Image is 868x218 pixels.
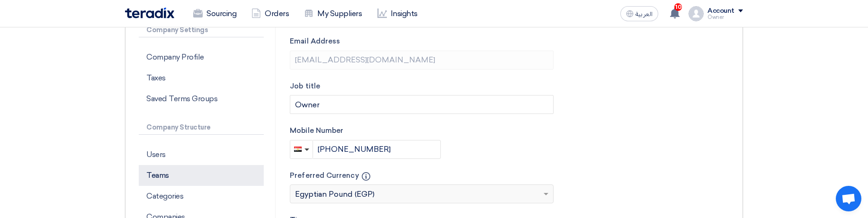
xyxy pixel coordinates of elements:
p: Users [139,144,264,165]
div: Open chat [836,186,861,211]
span: Egyptian Pound (EGP) [295,189,375,200]
label: Job title [290,81,554,92]
a: Sourcing [186,3,244,24]
p: Teams [139,165,264,186]
p: Company Structure [139,121,264,135]
input: Enter your business email [290,51,554,70]
span: العربية [635,11,653,17]
a: Insights [370,3,425,24]
a: My Suppliers [296,3,369,24]
p: Categories [139,186,264,207]
p: Taxes [139,68,264,88]
label: Mobile Number [290,125,554,136]
label: Email Address [290,36,554,47]
a: Orders [244,3,296,24]
div: Owner [707,15,743,20]
span: 10 [674,3,682,11]
img: Teradix logo [125,8,174,18]
img: profile_test.png [689,6,704,21]
p: Company Settings [139,23,264,37]
input: Enter your job title [290,95,554,114]
p: Company Profile [139,47,264,68]
p: Saved Terms Groups [139,88,264,109]
button: العربية [620,6,658,21]
input: Enter phone number... [313,140,441,159]
label: Preferred Currency [290,170,554,181]
div: Account [707,7,734,15]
